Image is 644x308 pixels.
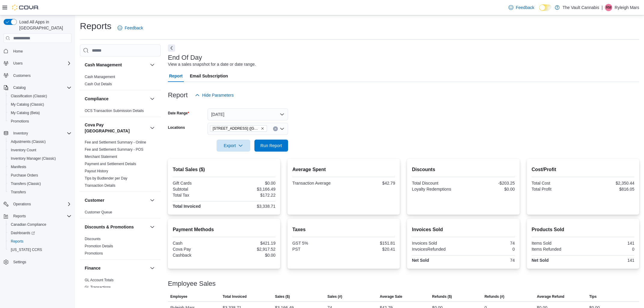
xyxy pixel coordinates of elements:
span: RM [606,4,612,11]
div: Items Sold [532,241,582,246]
button: Users [1,59,74,68]
a: Inventory Count [8,146,39,154]
span: 1600 Ness Ave. (Winnipeg) [210,125,267,132]
span: Reports [13,214,26,219]
button: Clear input [273,126,278,131]
a: Fee and Settlement Summary - POS [85,147,143,152]
button: Finance [149,264,156,272]
span: Manifests [8,163,71,171]
a: Customers [11,72,33,79]
a: Home [11,48,25,55]
div: Total Discount [412,181,462,186]
span: Purchase Orders [11,173,38,178]
a: Merchant Statement [85,155,117,159]
button: Operations [1,200,74,208]
div: $816.05 [584,187,634,192]
button: My Catalog (Beta) [6,109,74,117]
a: Payout History [85,169,108,173]
span: Customers [13,73,31,78]
div: Loyalty Redemptions [412,187,462,192]
button: Transfers (Classic) [6,180,74,188]
label: Locations [168,125,185,130]
span: Inventory Manager (Classic) [11,156,56,161]
button: Finance [85,265,147,271]
span: Sales ($) [275,294,290,299]
button: Catalog [11,84,28,91]
span: Home [11,47,71,55]
span: Dashboards [11,231,35,235]
h2: Average Spent [292,166,395,173]
button: Reports [11,213,28,220]
span: Employee [170,294,187,299]
button: Cash Management [149,61,156,68]
div: Total Profit [532,187,582,192]
button: Export [217,140,250,152]
span: Canadian Compliance [8,221,71,228]
a: Discounts [85,237,101,241]
span: Canadian Compliance [11,222,46,227]
button: Cova Pay [GEOGRAPHIC_DATA] [85,122,147,134]
strong: Net Sold [412,258,429,263]
button: Reports [1,212,74,220]
a: Canadian Compliance [8,221,49,228]
span: Report [169,70,183,82]
a: [US_STATE] CCRS [8,246,44,253]
span: Reports [11,239,23,244]
span: My Catalog (Beta) [8,109,71,116]
div: $3,338.71 [225,204,275,209]
span: Customers [11,72,71,79]
span: GL Transactions [85,285,111,290]
button: Inventory Count [6,146,74,154]
span: Catalog [13,85,26,90]
span: Average Sale [380,294,402,299]
a: Transaction Details [85,183,115,188]
span: Transfers (Classic) [11,181,41,186]
button: Classification (Classic) [6,92,74,100]
button: Inventory [1,129,74,137]
div: $0.00 [465,187,515,192]
span: [US_STATE] CCRS [11,247,42,252]
button: Discounts & Promotions [149,223,156,231]
span: Refunds (#) [485,294,504,299]
button: Purchase Orders [6,171,74,180]
span: Inventory Count [8,146,71,154]
span: Payment and Settlement Details [85,162,136,166]
a: Payment and Settlement Details [85,162,136,166]
div: Cash [173,241,223,246]
button: Users [11,60,25,67]
span: Payout History [85,169,108,174]
span: Refunds ($) [432,294,452,299]
a: Cash Out Details [85,82,112,86]
span: Inventory Count [11,148,36,152]
a: Feedback [115,22,145,34]
button: Cova Pay [GEOGRAPHIC_DATA] [149,124,156,131]
span: Run Report [260,143,282,149]
span: Operations [13,202,31,207]
span: Operations [11,201,71,208]
div: $2,917.52 [225,247,275,252]
span: Classification (Classic) [11,94,47,98]
button: Settings [1,258,74,266]
button: Open list of options [280,126,284,131]
div: 141 [584,241,634,246]
span: Adjustments (Classic) [8,138,71,145]
button: Next [168,44,175,52]
a: Inventory Manager (Classic) [8,155,58,162]
span: Inventory Manager (Classic) [8,155,71,162]
div: $421.19 [225,241,275,246]
a: My Catalog (Beta) [8,109,42,116]
span: Reports [11,213,71,220]
div: $42.79 [345,181,395,186]
div: $2,350.44 [584,181,634,186]
span: Dashboards [8,229,71,237]
span: Classification (Classic) [8,92,71,100]
span: Promotion Details [85,244,113,249]
h2: Products Sold [532,226,634,233]
button: Compliance [149,95,156,102]
span: Average Refund [537,294,564,299]
div: Cash Management [80,73,161,90]
img: Cova [12,5,39,11]
button: Inventory Manager (Classic) [6,154,74,163]
div: View a sales snapshot for a date or date range. [168,61,256,68]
